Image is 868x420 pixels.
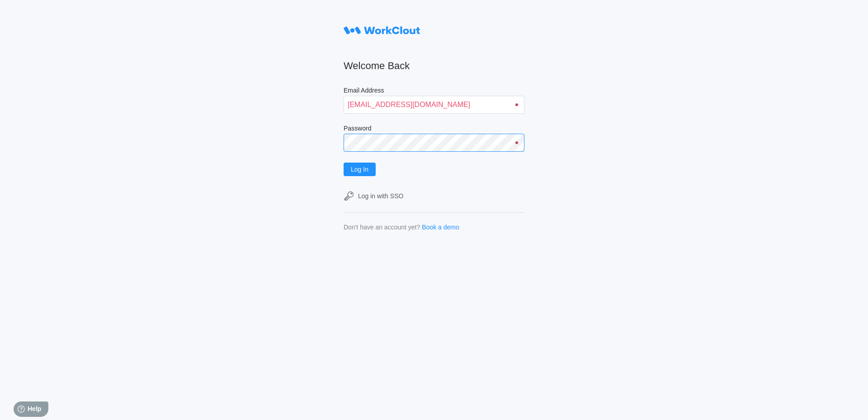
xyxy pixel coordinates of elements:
span: Log In [351,166,368,173]
a: Log in with SSO [344,191,524,201]
a: Book a demo [422,224,459,231]
label: Password [344,125,524,134]
label: Email Address [344,87,524,96]
div: Log in with SSO [358,192,403,200]
h2: Welcome Back [344,60,524,72]
div: Don't have an account yet? [344,224,420,231]
input: Enter your email [344,96,524,114]
button: Log In [344,163,376,176]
